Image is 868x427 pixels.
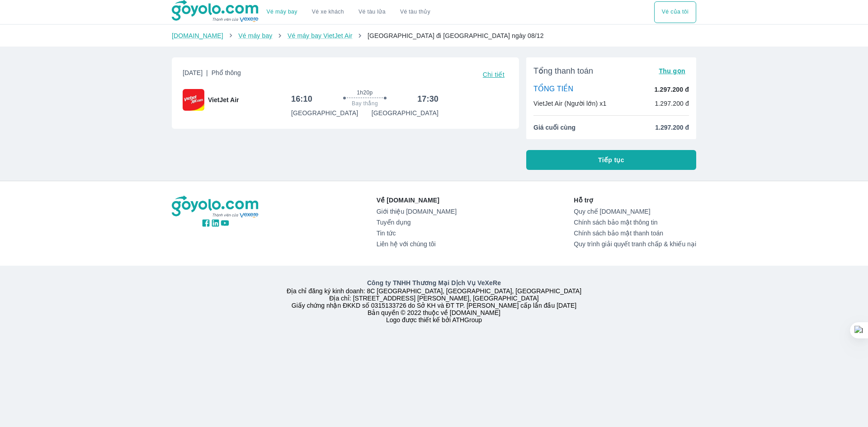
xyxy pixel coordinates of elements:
a: [DOMAIN_NAME] [172,32,223,39]
a: Chính sách bảo mật thông tin [574,219,696,226]
p: TỔNG TIỀN [533,84,573,94]
a: Vé tàu lửa [351,1,393,23]
p: Về [DOMAIN_NAME] [377,196,457,205]
span: [DATE] [183,68,241,81]
a: Chính sách bảo mật thanh toán [574,230,696,237]
h6: 17:30 [417,94,439,104]
p: Hỗ trợ [574,196,696,205]
span: [GEOGRAPHIC_DATA] đi [GEOGRAPHIC_DATA] ngày 08/12 [368,32,544,39]
h6: 16:10 [291,94,312,104]
p: [GEOGRAPHIC_DATA] [372,108,439,117]
a: Tuyển dụng [377,219,457,226]
span: Tiếp tục [598,155,624,164]
p: 1.297.200 đ [655,99,689,108]
button: Vé của tôi [654,1,696,23]
a: Tin tức [377,230,457,237]
a: Giới thiệu [DOMAIN_NAME] [377,208,457,215]
div: Địa chỉ đăng ký kinh doanh: 8C [GEOGRAPHIC_DATA], [GEOGRAPHIC_DATA], [GEOGRAPHIC_DATA] Địa chỉ: [... [166,278,702,324]
span: Thu gọn [659,67,685,75]
span: | [206,69,208,76]
p: Công ty TNHH Thương Mại Dịch Vụ VeXeRe [174,278,694,287]
button: Thu gọn [655,65,689,77]
span: VietJet Air [208,95,239,104]
span: Bay thẳng [352,100,378,107]
nav: breadcrumb [172,31,696,40]
p: VietJet Air (Người lớn) x1 [533,99,606,108]
a: Liên hệ với chúng tôi [377,240,457,248]
a: Vé máy bay [267,9,297,15]
p: [GEOGRAPHIC_DATA] [291,108,358,117]
button: Vé tàu thủy [393,1,438,23]
div: choose transportation mode [654,1,696,23]
a: Vé xe khách [312,9,344,15]
span: Chi tiết [483,71,505,78]
button: Tiếp tục [526,150,696,170]
span: Phổ thông [212,69,241,76]
a: Vé máy bay [238,32,272,39]
a: Vé máy bay VietJet Air [288,32,352,39]
a: Quy chế [DOMAIN_NAME] [574,208,696,215]
button: Chi tiết [479,68,508,81]
div: choose transportation mode [259,1,438,23]
span: Tổng thanh toán [533,66,593,76]
img: logo [172,196,259,218]
span: 1.297.200 đ [655,123,689,132]
span: Giá cuối cùng [533,123,576,132]
a: Quy trình giải quyết tranh chấp & khiếu nại [574,240,696,248]
p: 1.297.200 đ [655,85,689,94]
span: 1h20p [357,89,373,96]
